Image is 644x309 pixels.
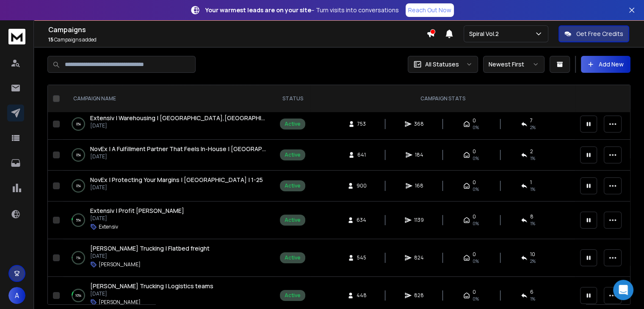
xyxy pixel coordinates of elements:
[530,117,533,124] span: 7
[414,254,424,261] span: 824
[90,145,317,153] span: NovEx | A Fulfillment Partner That Feels In-House | [GEOGRAPHIC_DATA] | 25-150
[530,251,535,258] span: 10
[414,121,424,127] span: 368
[90,145,266,153] a: NovEx | A Fulfillment Partner That Feels In-House | [GEOGRAPHIC_DATA] | 25-150
[357,254,366,261] span: 545
[530,148,533,155] span: 2
[90,207,184,215] a: Extensiv | Profit [PERSON_NAME]
[90,114,266,122] a: Extensiv | Warehousing | [GEOGRAPHIC_DATA],[GEOGRAPHIC_DATA] | 10-100
[90,282,213,290] span: [PERSON_NAME] Trucking | Logistics teams
[76,216,81,224] p: 5 %
[473,258,479,265] span: 0%
[285,182,301,189] div: Active
[357,152,366,158] span: 641
[357,182,367,189] span: 900
[99,223,118,230] p: Extensiv
[63,171,275,201] td: 0%NovEx | Protecting Your Margins | [GEOGRAPHIC_DATA] | 1-25[DATE]
[205,6,311,14] strong: Your warmest leads are on your site
[408,6,451,14] p: Reach Out Now
[473,213,476,220] span: 0
[63,140,275,171] td: 0%NovEx | A Fulfillment Partner That Feels In-House | [GEOGRAPHIC_DATA] | 25-150[DATE]
[90,176,263,184] span: NovEx | Protecting Your Margins | [GEOGRAPHIC_DATA] | 1-25
[90,207,184,215] span: Extensiv | Profit [PERSON_NAME]
[473,186,479,193] span: 0%
[285,254,301,261] div: Active
[530,295,535,302] span: 1 %
[415,152,423,158] span: 184
[90,290,213,297] p: [DATE]
[76,254,80,262] p: 1 %
[530,220,535,227] span: 1 %
[90,153,266,160] p: [DATE]
[473,295,479,302] span: 0%
[414,292,424,299] span: 828
[90,215,184,222] p: [DATE]
[285,152,301,158] div: Active
[90,282,213,290] a: [PERSON_NAME] Trucking | Logistics teams
[473,289,476,295] span: 0
[90,176,263,184] a: NovEx | Protecting Your Margins | [GEOGRAPHIC_DATA] | 1-25
[8,287,25,304] button: A
[63,109,275,140] td: 0%Extensiv | Warehousing | [GEOGRAPHIC_DATA],[GEOGRAPHIC_DATA] | 10-100[DATE]
[48,36,426,43] p: Campaigns added
[75,291,81,300] p: 10 %
[425,60,459,69] p: All Statuses
[8,29,25,44] img: logo
[285,121,301,127] div: Active
[415,182,423,189] span: 168
[90,114,311,122] span: Extensiv | Warehousing | [GEOGRAPHIC_DATA],[GEOGRAPHIC_DATA] | 10-100
[530,124,536,131] span: 2 %
[99,299,141,306] p: [PERSON_NAME]
[310,85,575,113] th: CAMPAIGN STATS
[530,155,535,162] span: 1 %
[357,121,366,127] span: 753
[613,280,633,300] div: Open Intercom Messenger
[530,179,532,186] span: 1
[581,56,630,73] button: Add New
[48,25,426,35] h1: Campaigns
[414,217,424,223] span: 1139
[90,244,210,252] span: [PERSON_NAME] Trucking | Flatbed freight
[63,201,275,239] td: 5%Extensiv | Profit [PERSON_NAME][DATE]Extensiv
[473,220,479,227] span: 0%
[205,6,399,14] p: – Turn visits into conversations
[357,217,366,223] span: 634
[576,30,623,38] p: Get Free Credits
[357,292,367,299] span: 448
[76,182,81,190] p: 0 %
[285,292,301,299] div: Active
[473,251,476,258] span: 0
[285,217,301,223] div: Active
[530,258,536,265] span: 2 %
[530,289,533,295] span: 6
[473,179,476,186] span: 0
[76,120,81,128] p: 0 %
[473,117,476,124] span: 0
[558,25,629,42] button: Get Free Credits
[530,213,533,220] span: 8
[473,124,479,131] span: 0%
[483,56,544,73] button: Newest First
[76,151,81,159] p: 0 %
[90,244,210,253] a: [PERSON_NAME] Trucking | Flatbed freight
[90,122,266,129] p: [DATE]
[275,85,310,113] th: STATUS
[90,253,210,259] p: [DATE]
[48,36,53,43] span: 15
[406,3,454,17] a: Reach Out Now
[63,85,275,113] th: CAMPAIGN NAME
[530,186,535,193] span: 1 %
[63,239,275,277] td: 1%[PERSON_NAME] Trucking | Flatbed freight[DATE][PERSON_NAME]
[99,261,141,268] p: [PERSON_NAME]
[473,148,476,155] span: 0
[90,184,263,191] p: [DATE]
[469,30,502,38] p: Spiral Vol.2
[473,155,479,162] span: 0%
